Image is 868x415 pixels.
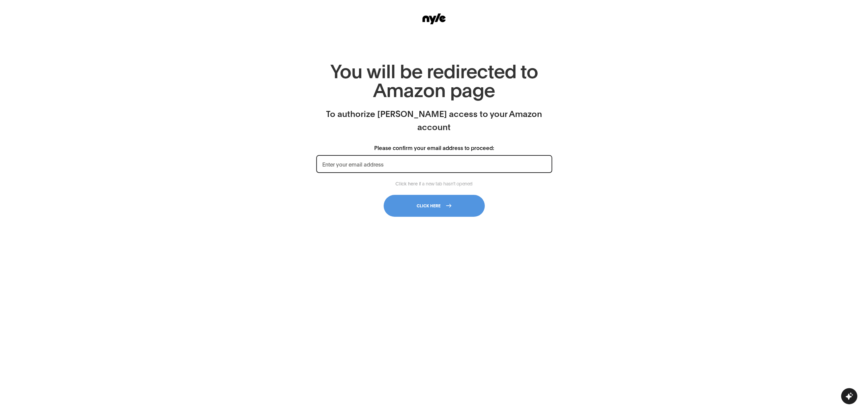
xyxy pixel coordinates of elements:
[316,155,552,173] input: Enter your email address
[316,180,552,187] p: if a new tab hasn’t opened
[316,143,552,152] label: Please confirm your email address to proceed:
[384,195,485,217] button: Click here
[316,107,552,133] h4: To authorize [PERSON_NAME] access to your Amazon account
[395,180,418,187] button: Click here
[316,60,552,98] h1: You will be redirected to Amazon page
